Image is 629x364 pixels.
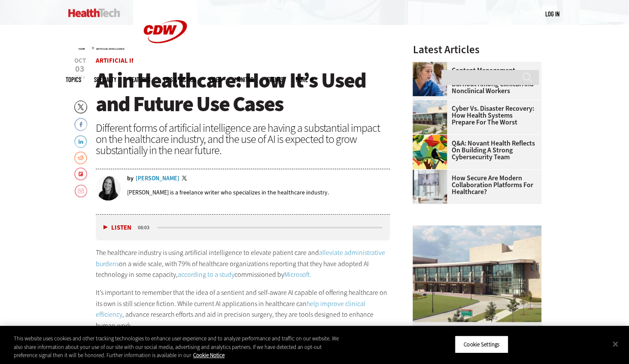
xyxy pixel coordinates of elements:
[413,100,451,107] a: University of Vermont Medical Center’s main campus
[296,76,314,83] span: More
[606,334,625,353] button: Close
[129,76,150,83] a: Features
[14,334,346,360] div: This website uses cookies and other tracking technologies to enhance user experience and to analy...
[545,10,559,18] a: Log in
[413,322,541,341] p: Security
[163,76,196,83] a: Tips & Tactics
[267,76,283,83] a: Events
[284,270,312,279] a: Microsoft.
[133,57,198,66] a: CDW
[413,62,451,69] a: nurses talk in front of desktop computer
[96,248,385,268] a: alleviate administrative burdens
[413,225,541,322] img: University of Vermont Medical Center’s main campus
[178,270,234,279] a: according to a study
[413,140,536,161] a: Q&A: Novant Health Reflects on Building a Strong Cybersecurity Team
[413,100,447,134] img: University of Vermont Medical Center’s main campus
[136,176,179,182] a: [PERSON_NAME]
[68,9,120,17] img: Home
[413,62,447,96] img: nurses talk in front of desktop computer
[209,76,222,83] a: Video
[96,287,390,331] p: It’s important to remember that the idea of a sentient and self-aware AI capable of offering heal...
[66,76,81,83] span: Topics
[234,76,254,83] a: MonITor
[413,175,536,195] a: How Secure Are Modern Collaboration Platforms for Healthcare?
[94,76,116,83] span: Specialty
[96,122,390,156] div: Different forms of artificial intelligence are having a substantial impact on the healthcare indu...
[413,170,451,176] a: care team speaks with physician over conference call
[127,188,329,197] p: [PERSON_NAME] is a freelance writer who specializes in the healthcare industry.
[413,105,536,126] a: Cyber vs. Disaster Recovery: How Health Systems Prepare for the Worst
[455,335,508,353] button: Cookie Settings
[137,224,156,231] div: duration
[103,224,131,231] button: Listen
[182,176,189,182] a: Twitter
[413,135,447,169] img: abstract illustration of a tree
[193,352,225,359] a: More information about your privacy
[413,170,447,204] img: care team speaks with physician over conference call
[545,9,559,18] div: User menu
[96,215,390,240] div: media player
[127,176,134,182] span: by
[96,247,390,280] p: The healthcare industry is using artificial intelligence to elevate patient care and on a wide sc...
[413,67,536,94] a: Content Management Systems Can Reduce Burnout Among Clinical and Nonclinical Workers
[413,135,451,142] a: abstract illustration of a tree
[96,176,121,200] img: Erin Laviola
